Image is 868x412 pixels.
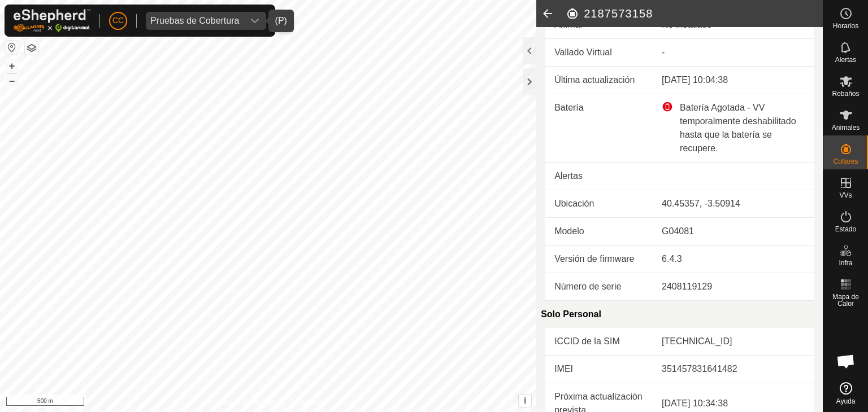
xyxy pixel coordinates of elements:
div: G04081 [662,225,805,238]
td: Batería [545,94,653,163]
td: Última actualización [545,67,653,94]
span: Rebaños [832,90,859,97]
div: Batería Agotada - VV temporalmente deshabilitado hasta que la batería se recupere. [662,101,805,155]
td: IMEI [545,356,653,383]
span: Horarios [833,23,858,29]
td: 351457831641482 [653,356,814,383]
div: 2408119129 [662,280,805,293]
div: Solo Personal [541,301,814,328]
a: Política de Privacidad [210,397,275,407]
button: + [5,59,19,73]
span: CC [112,15,124,27]
td: [TECHNICAL_ID] [653,328,814,356]
div: dropdown trigger [244,12,266,30]
td: Número de serie [545,273,653,301]
div: Pruebas de Cobertura [150,16,239,25]
div: 6.4.3 [662,252,805,266]
div: [DATE] 10:04:38 [662,73,805,87]
td: Alertas [545,163,653,190]
button: Restablecer Mapa [5,41,19,54]
td: Vallado Virtual [545,39,653,67]
td: Ubicación [545,190,653,218]
button: i [519,395,531,407]
div: 40.45357, -3.50914 [662,197,805,211]
td: Modelo [545,218,653,246]
span: Pruebas de Cobertura [146,12,244,30]
span: Ayuda [836,398,856,405]
span: Mapa de Calor [826,293,865,307]
td: Versión de firmware [545,246,653,273]
div: Chat abierto [829,344,863,378]
button: – [5,74,19,87]
span: VVs [839,192,852,199]
a: Contáctenos [289,397,327,407]
span: i [524,396,526,405]
td: ICCID de la SIM [545,328,653,356]
h2: 2187573158 [566,7,823,20]
span: Animales [832,124,860,131]
a: Ayuda [823,378,868,409]
img: Logo Gallagher [14,9,90,32]
button: Capas del Mapa [25,41,38,55]
span: Alertas [835,56,856,63]
span: Estado [835,226,856,233]
span: Infra [839,260,852,266]
app-display-virtual-paddock-transition: - [662,47,665,57]
span: Collares [833,158,858,165]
